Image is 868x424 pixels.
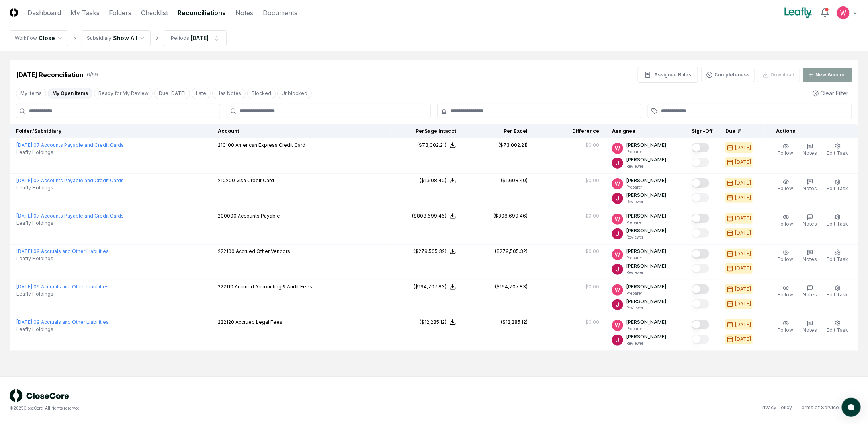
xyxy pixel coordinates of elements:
a: Documents [263,8,297,18]
img: logo [10,389,69,402]
div: [DATE] [735,194,751,201]
button: Follow [776,177,795,194]
a: [DATE]:09 Accruals and Other Liabilities [16,319,109,325]
button: Follow [776,283,795,300]
span: Notes [803,292,817,298]
button: Periods[DATE] [164,30,227,46]
button: ($1,608.40) [420,177,456,184]
span: Edit Task [827,327,848,333]
img: Leafly logo [783,6,814,19]
span: 210200 [218,177,235,183]
img: ACg8ocIceHSWyQfagGvDoxhDyw_3B2kX-HJcUhl_gb0t8GGG-Ydwuw=s96-c [612,143,623,154]
button: Mark complete [692,299,709,309]
a: [DATE]:07 Accounts Payable and Credit Cards [16,213,124,219]
button: Ready for My Review [94,88,153,99]
span: [DATE] : [16,319,33,325]
div: [DATE] [735,230,751,237]
button: ($194,707.83) [414,283,456,290]
span: Leafly Holdings [16,149,53,156]
p: Reviewer [626,199,666,205]
span: [DATE] : [16,284,33,290]
button: Has Notes [212,88,246,99]
button: Edit Task [825,142,850,158]
a: [DATE]:09 Accruals and Other Liabilities [16,248,109,254]
button: Mark complete [692,193,709,202]
button: Edit Task [825,319,850,335]
div: ($279,505.32) [414,248,446,255]
div: ($73,002.21) [417,142,446,149]
img: ACg8ocJfBSitaon9c985KWe3swqK2kElzkAv-sHk65QWxGQz4ldowg=s96-c [612,264,623,275]
div: $0.00 [585,177,599,184]
p: [PERSON_NAME] [626,319,666,326]
button: Mark complete [692,158,709,167]
button: Mark complete [692,284,709,294]
img: ACg8ocJfBSitaon9c985KWe3swqK2kElzkAv-sHk65QWxGQz4ldowg=s96-c [612,299,623,310]
span: 222100 [218,248,235,254]
span: Accrued Other Vendors [236,248,290,254]
div: ($1,608.40) [420,177,446,184]
div: ($12,285.12) [501,319,528,326]
span: Follow [778,292,794,298]
button: Completeness [701,68,755,82]
p: Preparer [626,149,666,155]
button: Mark complete [692,264,709,273]
div: ($808,699.46) [412,212,446,220]
span: 200000 [218,213,237,219]
span: American Express Credit Card [235,142,305,148]
a: Notes [235,8,253,18]
span: Leafly Holdings [16,255,53,262]
button: ($12,285.12) [420,319,456,326]
button: Notes [802,177,819,194]
button: Mark complete [692,228,709,238]
a: [DATE]:09 Accruals and Other Liabilities [16,284,109,290]
button: Mark complete [692,178,709,188]
nav: breadcrumb [10,30,227,46]
p: [PERSON_NAME] [626,192,666,199]
span: Accrued Legal Fees [235,319,282,325]
button: Notes [802,283,819,300]
span: Accounts Payable [238,213,280,219]
p: Reviewer [626,340,666,346]
div: [DATE] [735,300,751,307]
button: Edit Task [825,283,850,300]
a: Dashboard [27,8,61,18]
p: [PERSON_NAME] [626,177,666,184]
a: Privacy Policy [760,404,792,411]
div: Subsidiary [87,35,111,42]
img: ACg8ocJfBSitaon9c985KWe3swqK2kElzkAv-sHk65QWxGQz4ldowg=s96-c [612,335,623,346]
div: [DATE] [735,321,751,328]
button: Notes [802,319,819,335]
a: [DATE]:07 Accounts Payable and Credit Cards [16,142,124,148]
img: Logo [10,8,18,17]
div: [DATE] [735,336,751,343]
span: Accrued Accounting & Audit Fees [235,284,312,290]
button: Notes [802,248,819,265]
a: My Tasks [70,8,100,18]
span: Edit Task [827,185,848,191]
div: ($194,707.83) [414,283,446,290]
button: Blocked [247,88,276,99]
span: Edit Task [827,292,848,298]
span: Notes [803,256,817,262]
div: ($1,608.40) [501,177,528,184]
button: Late [192,88,211,99]
p: Preparer [626,255,666,261]
p: [PERSON_NAME] [626,156,666,163]
button: Edit Task [825,248,850,265]
img: ACg8ocIceHSWyQfagGvDoxhDyw_3B2kX-HJcUhl_gb0t8GGG-Ydwuw=s96-c [612,214,623,225]
button: My Open Items [48,88,92,99]
span: Follow [778,256,794,262]
div: ($194,707.83) [495,283,528,290]
span: [DATE] : [16,177,33,183]
span: Follow [778,221,794,227]
button: Mark complete [692,320,709,329]
span: Notes [803,221,817,227]
button: Mark complete [692,214,709,223]
span: Follow [778,150,794,156]
button: Notes [802,212,819,229]
button: ($279,505.32) [414,248,456,255]
div: Due [725,128,757,135]
span: Leafly Holdings [16,326,53,333]
div: 6 / 69 [87,71,98,78]
button: Follow [776,319,795,335]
